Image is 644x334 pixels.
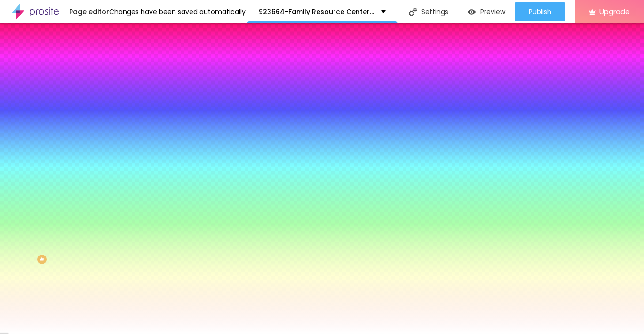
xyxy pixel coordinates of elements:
[529,8,551,16] span: Publish
[409,8,417,16] img: Icone
[480,8,505,16] span: Preview
[468,8,476,16] img: view-1.svg
[599,8,630,16] span: Upgrade
[458,2,515,21] button: Preview
[259,8,374,15] p: 923664-Family Resource Center [GEOGRAPHIC_DATA]
[515,2,565,21] button: Publish
[64,8,109,15] div: Page editor
[109,8,246,15] div: Changes have been saved automatically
